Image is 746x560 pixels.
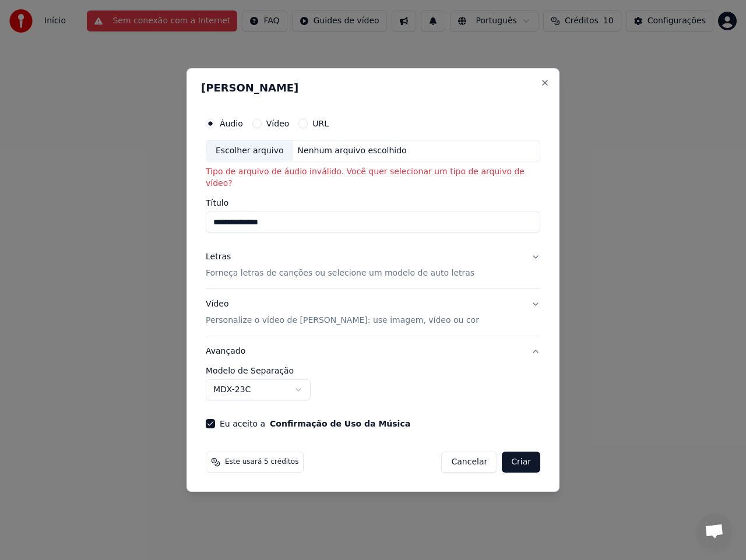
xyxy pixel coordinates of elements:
div: Avançado [206,367,540,410]
div: Vídeo [206,298,479,326]
div: Letras [206,252,231,263]
button: LetrasForneça letras de canções ou selecione um modelo de auto letras [206,242,540,289]
button: Avançado [206,336,540,367]
p: Personalize o vídeo de [PERSON_NAME]: use imagem, vídeo ou cor [206,315,479,326]
label: Áudio [220,119,243,128]
button: Cancelar [441,452,497,473]
button: Eu aceito a [270,420,410,428]
div: Escolher arquivo [206,140,293,161]
button: Criar [502,452,540,473]
label: Vídeo [266,119,290,128]
div: Nenhum arquivo escolhido [293,145,411,157]
button: VídeoPersonalize o vídeo de [PERSON_NAME]: use imagem, vídeo ou cor [206,289,540,336]
label: Eu aceito a [220,420,410,428]
h2: [PERSON_NAME] [201,83,545,93]
p: Tipo de arquivo de áudio inválido. Você quer selecionar um tipo de arquivo de vídeo? [206,167,540,190]
label: Título [206,199,540,207]
span: Este usará 5 créditos [225,457,298,467]
label: URL [312,119,329,128]
p: Forneça letras de canções ou selecione um modelo de auto letras [206,268,474,280]
label: Modelo de Separação [206,367,540,375]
